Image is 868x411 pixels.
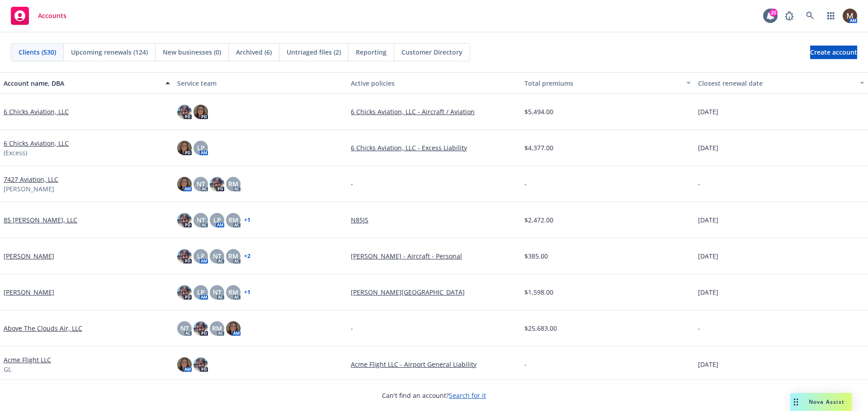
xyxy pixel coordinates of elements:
[244,290,250,295] a: + 1
[4,323,82,333] a: Above The Clouds Air, LLC
[177,79,344,88] div: Service team
[351,215,517,225] a: N85JS
[524,360,527,369] span: -
[801,7,819,25] a: Search
[521,72,694,94] button: Total premiums
[4,139,69,148] a: 6 Chicks Aviation, LLC
[524,251,548,261] span: $385.00
[401,47,462,57] span: Customer Directory
[822,7,840,25] a: Switch app
[226,321,241,336] img: photo
[698,179,700,189] span: -
[356,47,387,57] span: Reporting
[228,251,238,261] span: RM
[180,323,189,333] span: NT
[228,215,238,225] span: RM
[810,44,857,61] span: Create account
[347,72,521,94] button: Active policies
[698,215,718,225] span: [DATE]
[809,398,844,406] span: Nova Assist
[843,9,857,23] img: photo
[177,177,192,191] img: photo
[4,107,69,116] a: 6 Chicks Aviation, LLC
[351,287,517,297] a: [PERSON_NAME][GEOGRAPHIC_DATA]
[4,184,54,194] span: [PERSON_NAME]
[197,143,205,152] span: LP
[449,391,486,400] a: Search for it
[524,215,553,225] span: $2,472.00
[177,357,192,372] img: photo
[351,251,517,261] a: [PERSON_NAME] - Aircraft - Personal
[213,287,222,297] span: NT
[210,177,224,191] img: photo
[698,323,700,333] span: -
[177,141,192,155] img: photo
[213,251,222,261] span: NT
[177,105,192,119] img: photo
[790,393,852,411] button: Nova Assist
[524,143,553,152] span: $4,377.00
[244,217,250,223] a: + 1
[351,323,353,333] span: -
[351,143,517,152] a: 6 Chicks Aviation, LLC - Excess Liability
[4,79,160,88] div: Account name, DBA
[193,321,208,336] img: photo
[698,107,718,116] span: [DATE]
[287,47,341,57] span: Untriaged files (2)
[351,360,517,369] a: Acme Flight LLC - Airport General Liability
[197,251,205,261] span: LP
[19,47,56,57] span: Clients (530)
[524,107,553,116] span: $5,494.00
[174,72,347,94] button: Service team
[213,215,221,225] span: LP
[197,287,205,297] span: LP
[698,360,718,369] span: [DATE]
[4,148,27,157] span: (Excess)
[228,179,238,189] span: RM
[698,79,854,88] div: Closest renewal date
[177,249,192,263] img: photo
[4,355,51,365] a: Acme Flight LLC
[524,79,681,88] div: Total premiums
[780,7,798,25] a: Report a Bug
[177,285,192,300] img: photo
[810,46,857,59] a: Create account
[524,287,553,297] span: $1,598.00
[698,251,718,261] span: [DATE]
[177,213,192,227] img: photo
[4,215,77,225] a: 85 [PERSON_NAME], LLC
[197,215,205,225] span: NT
[193,357,208,372] img: photo
[71,47,148,57] span: Upcoming renewals (124)
[351,179,353,189] span: -
[163,47,221,57] span: New businesses (0)
[769,9,778,17] div: 20
[694,72,868,94] button: Closest renewal date
[351,79,517,88] div: Active policies
[38,12,66,19] span: Accounts
[790,393,802,411] div: Drag to move
[698,143,718,152] span: [DATE]
[197,179,205,189] span: NT
[382,391,486,400] span: Can't find an account?
[4,175,58,184] a: 7427 Aviation, LLC
[236,47,272,57] span: Archived (6)
[698,287,718,297] span: [DATE]
[524,179,527,189] span: -
[4,251,54,261] a: [PERSON_NAME]
[228,287,238,297] span: RM
[193,105,208,119] img: photo
[212,323,222,333] span: RM
[4,365,11,374] span: GL
[244,254,250,259] a: + 2
[351,107,517,116] a: 6 Chicks Aviation, LLC - Aircraft / Aviation
[7,3,70,28] a: Accounts
[524,323,557,333] span: $25,683.00
[4,287,54,297] a: [PERSON_NAME]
